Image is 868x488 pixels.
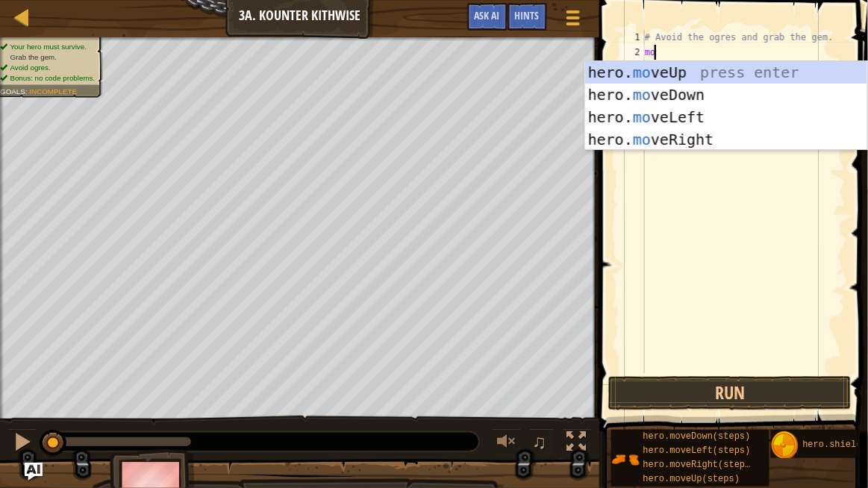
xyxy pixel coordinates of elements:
[515,8,540,22] span: Hints
[643,460,756,470] span: hero.moveRight(steps)
[620,60,645,75] div: 3
[620,30,645,45] div: 1
[10,43,87,51] span: Your hero must survive.
[771,431,799,460] img: portrait.png
[643,431,751,442] span: hero.moveDown(steps)
[555,3,592,38] button: Show game menu
[608,376,852,410] button: Run
[25,87,29,96] span: :
[529,428,555,459] button: ♫
[467,3,508,31] button: Ask AI
[10,63,50,72] span: Avoid ogres.
[643,474,740,484] span: hero.moveUp(steps)
[10,74,95,82] span: Bonus: no code problems.
[562,428,592,459] button: Toggle fullscreen
[25,463,43,481] button: Ask AI
[475,8,500,22] span: Ask AI
[643,445,751,456] span: hero.moveLeft(steps)
[492,428,522,459] button: Adjust volume
[7,428,37,459] button: Ctrl + P: Pause
[611,445,640,474] img: portrait.png
[532,431,547,453] span: ♫
[620,45,645,60] div: 2
[29,87,77,96] span: Incomplete
[10,53,57,61] span: Grab the gem.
